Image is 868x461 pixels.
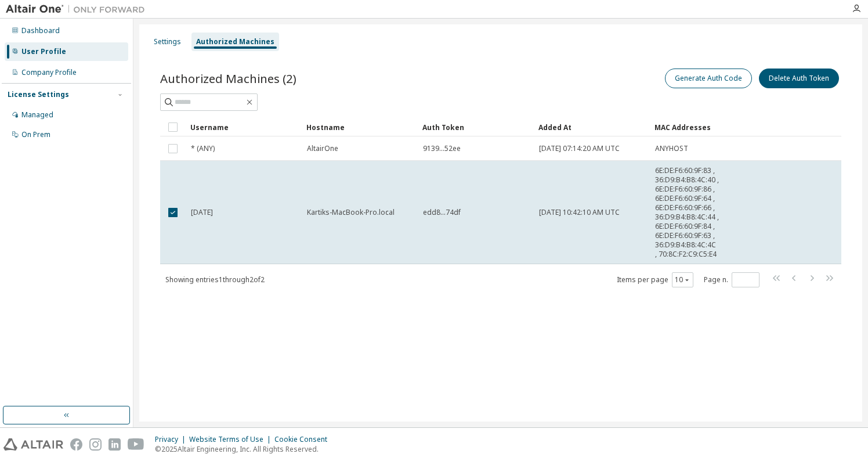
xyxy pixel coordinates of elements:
div: Settings [154,37,181,46]
img: youtube.svg [128,438,144,451]
div: Added At [538,118,645,136]
span: Kartiks-MacBook-Pro.local [307,208,395,217]
button: Generate Auth Code [665,69,752,88]
div: Username [190,118,297,136]
div: Auth Token [422,118,529,136]
div: Website Terms of Use [189,435,274,444]
div: Hostname [306,118,413,136]
span: AltairOne [307,144,338,153]
div: Managed [21,110,53,120]
img: altair_logo.svg [3,438,63,451]
span: [DATE] 10:42:10 AM UTC [539,208,620,217]
div: MAC Addresses [654,118,719,136]
img: facebook.svg [70,438,82,451]
span: edd8...74df [423,208,461,217]
span: 9139...52ee [423,144,461,153]
span: * (ANY) [191,144,215,153]
p: © 2025 Altair Engineering, Inc. All Rights Reserved. [155,444,334,454]
span: [DATE] [191,208,213,217]
div: Company Profile [21,68,77,77]
div: Cookie Consent [274,435,334,444]
div: Privacy [155,435,189,444]
button: Delete Auth Token [759,69,839,88]
div: User Profile [21,47,66,56]
span: [DATE] 07:14:20 AM UTC [539,144,620,153]
div: License Settings [8,90,69,99]
div: Dashboard [21,26,60,35]
span: 6E:DE:F6:60:9F:83 , 36:D9:B4:B8:4C:40 , 6E:DE:F6:60:9F:86 , 6E:DE:F6:60:9F:64 , 6E:DE:F6:60:9F:66... [655,166,719,259]
img: Altair One [6,3,151,15]
span: Items per page [617,272,693,287]
span: Page n. [704,272,759,287]
span: Authorized Machines (2) [160,70,296,87]
span: ANYHOST [655,144,688,153]
div: Authorized Machines [196,37,274,46]
img: linkedin.svg [108,438,121,451]
button: 10 [675,275,690,284]
img: instagram.svg [89,438,102,451]
div: On Prem [21,130,50,139]
span: Showing entries 1 through 2 of 2 [165,275,265,284]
